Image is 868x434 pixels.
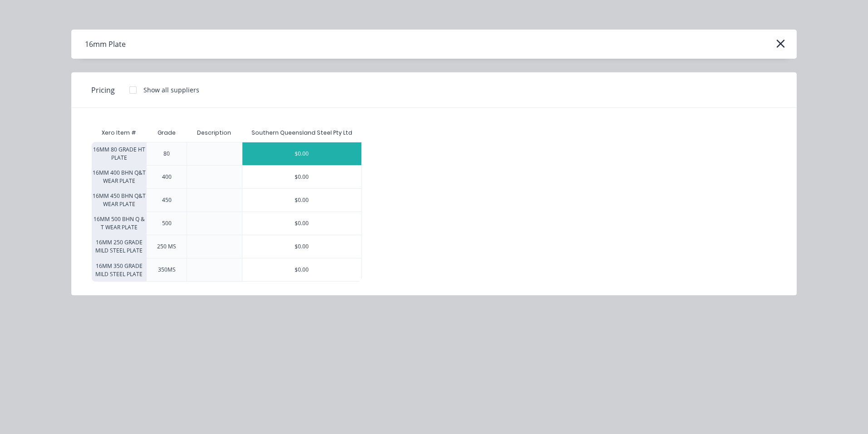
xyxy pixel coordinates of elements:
[163,150,170,158] div: 80
[92,188,146,212] div: 16MM 450 BHN Q&T WEAR PLATE
[92,258,146,282] div: 16MM 350 GRADE MILD STEEL PLATE
[150,121,183,144] div: Grade
[92,235,146,258] div: 16MM 250 GRADE MILD STEEL PLATE
[92,165,146,188] div: 16MM 400 BHN Q&T WEAR PLATE
[92,124,146,142] div: Xero Item #
[242,258,362,281] div: $0.00
[242,166,362,188] div: $0.00
[158,266,176,274] div: 350MS
[162,173,172,181] div: 400
[242,142,362,165] div: $0.00
[157,242,176,251] div: 250 MS
[162,219,172,227] div: 500
[242,212,362,235] div: $0.00
[242,235,362,258] div: $0.00
[92,142,146,165] div: 16MM 80 GRADE HT PLATE
[162,196,172,204] div: 450
[143,85,199,95] div: Show all suppliers
[92,212,146,235] div: 16MM 500 BHN Q & T WEAR PLATE
[242,189,362,212] div: $0.00
[85,39,126,50] div: 16mm Plate
[91,85,115,96] span: Pricing
[252,129,352,137] div: Southern Queensland Steel Pty Ltd
[190,121,238,144] div: Description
